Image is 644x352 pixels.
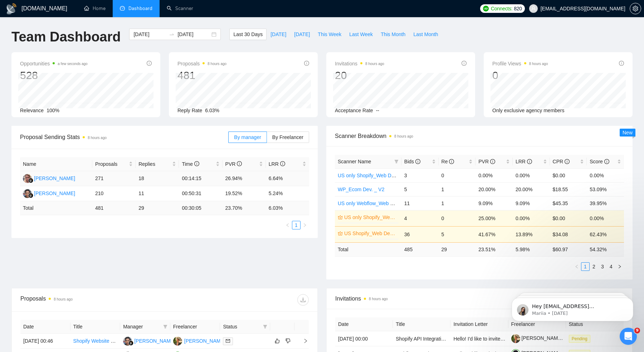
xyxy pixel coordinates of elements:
h1: Team Dashboard [11,29,121,45]
a: Pending [569,336,593,341]
span: Manager [123,323,160,331]
td: 485 [401,242,439,256]
li: Previous Page [572,262,581,271]
td: 62.43% [587,226,624,242]
span: filter [162,321,169,332]
td: Total [20,201,92,215]
td: 20.00% [475,182,513,196]
a: 1 [581,263,589,271]
span: dashboard [120,6,125,11]
img: BB [173,337,182,346]
span: Scanner Name [338,159,371,164]
span: 9 [634,328,640,333]
td: 29 [439,242,476,256]
td: Total [335,242,401,256]
td: 6.64% [266,171,309,186]
th: Date [335,317,393,331]
button: right [615,262,624,271]
td: 54.32 % [587,242,624,256]
a: BB[PERSON_NAME] Chalaca [PERSON_NAME] [173,338,288,343]
li: Next Page [615,262,624,271]
td: 13.89% [513,226,550,242]
span: By manager [234,134,261,140]
img: upwork-logo.png [483,6,489,11]
td: 0 [439,168,476,182]
img: logo [6,3,17,15]
span: swap-right [169,31,175,37]
td: 0.00% [513,168,550,182]
button: This Month [377,29,409,40]
div: 481 [177,69,226,82]
span: dislike [286,338,291,344]
span: to [169,31,175,37]
img: KG [23,174,32,183]
td: 5.98 % [513,242,550,256]
div: [PERSON_NAME] [34,189,75,197]
th: Date [20,320,70,334]
img: c1PYg2RFmoAoYv-95gynOyD5mL57fef8ep7XqdQUmkg9mUw9U1Eq99aMnEBB4sac9f [511,334,520,343]
td: 5.24% [266,186,309,201]
td: 00:50:31 [179,186,222,201]
span: 100% [47,108,59,113]
span: info-circle [449,159,454,164]
span: info-circle [304,61,309,66]
span: info-circle [194,161,199,166]
span: right [297,338,308,343]
a: Shopify API Integration for Multi-Supplier Dental Marketplace [396,336,531,342]
td: 25.00% [475,210,513,226]
span: Invitations [335,59,384,68]
span: Dashboard [128,5,152,11]
span: Time [182,161,199,167]
span: right [303,223,307,227]
td: 271 [92,171,136,186]
button: dislike [284,337,292,345]
button: This Week [314,29,345,40]
td: 00:30:05 [179,201,222,215]
a: KG[PERSON_NAME] [23,175,75,181]
a: Shopify Website Developer - Part-Time [73,338,160,344]
button: left [572,262,581,271]
a: MR[PERSON_NAME] [123,338,175,343]
div: [PERSON_NAME] Chalaca [PERSON_NAME] [184,337,288,345]
span: info-circle [619,61,624,66]
td: Shopify API Integration for Multi-Supplier Dental Marketplace [393,331,450,346]
td: 41.67% [475,226,513,242]
span: Last 30 Days [233,30,263,38]
div: 0 [492,69,548,82]
div: [PERSON_NAME] [134,337,175,345]
div: [PERSON_NAME] [34,174,75,182]
li: 1 [581,262,590,271]
span: Bids [404,159,420,164]
span: download [298,297,308,303]
th: Freelancer [170,320,220,334]
span: info-circle [527,159,532,164]
a: [PERSON_NAME] Chalaca [PERSON_NAME] [511,335,625,341]
a: 1 [292,221,300,229]
time: 8 hours ago [88,136,107,140]
td: 0.00% [475,168,513,182]
td: 0 [439,210,476,226]
span: Only exclusive agency members [492,108,565,113]
a: US only Shopify_Web Dev.V2 [344,213,397,221]
span: [DATE] [270,30,286,38]
a: 3 [599,263,606,271]
iframe: Intercom live chat [620,328,637,345]
li: 2 [590,262,598,271]
p: Message from Mariia, sent 5d ago [31,28,123,34]
span: CPR [553,159,570,164]
span: Replies [138,160,171,168]
td: 481 [92,201,136,215]
span: right [618,264,622,269]
span: -- [376,108,379,113]
a: WP_Ecom Dev. _ V2 [338,187,384,192]
td: 1 [439,196,476,210]
iframe: Intercom notifications message [501,283,644,333]
img: gigradar-bm.png [28,178,33,183]
span: Relevance [20,108,44,113]
td: 3 [401,168,439,182]
td: $0.00 [550,168,587,182]
span: info-circle [280,161,285,166]
a: setting [630,6,641,11]
div: 528 [20,69,88,82]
